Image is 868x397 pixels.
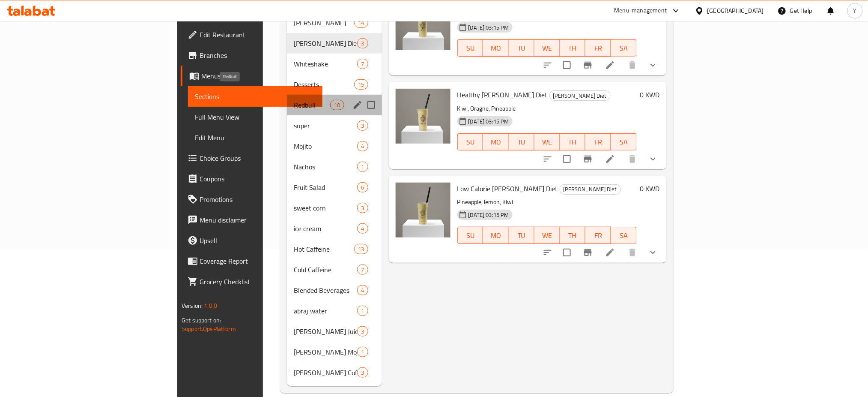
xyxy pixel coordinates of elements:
[294,347,358,357] div: CHABRA Mojito BOX
[396,89,450,144] img: Healthy Chabra Diet
[357,306,368,316] div: items
[578,55,598,75] button: Branch-specific-item
[294,244,354,254] div: Hot Caffeine
[188,107,322,127] a: Full Menu View
[287,136,382,156] div: Mojito4
[622,55,643,75] button: delete
[589,229,608,242] span: FR
[294,59,358,69] span: Whiteshake
[357,182,368,192] div: items
[614,136,633,148] span: SA
[181,148,322,168] a: Choice Groups
[195,112,316,122] span: Full Menu View
[537,55,558,75] button: sort-choices
[287,239,382,259] div: Hot Caffeine13
[287,115,382,136] div: super3
[465,117,513,126] span: [DATE] 03:15 PM
[200,277,316,287] span: Grocery Checklist
[200,256,316,266] span: Coverage Report
[287,342,382,362] div: [PERSON_NAME] Mojito BOX1
[538,229,557,242] span: WE
[622,242,643,263] button: delete
[578,242,598,263] button: Branch-specific-item
[181,251,322,271] a: Coverage Report
[643,242,663,263] button: show more
[611,227,637,244] button: SA
[294,162,358,172] span: Nachos
[294,141,358,151] span: Mojito
[512,229,531,242] span: TU
[605,60,615,70] a: Edit menu item
[287,301,382,321] div: abraj water1
[200,235,316,246] span: Upsell
[560,184,620,194] span: [PERSON_NAME] Diet
[538,42,557,54] span: WE
[457,133,483,150] button: SU
[457,39,483,57] button: SU
[358,60,367,68] span: 7
[564,42,582,54] span: TH
[357,162,368,172] div: items
[354,18,368,28] div: items
[357,347,368,357] div: items
[512,136,531,148] span: TU
[457,197,637,208] p: Pineapple, lemon, Kiwi
[483,227,509,244] button: MO
[294,120,358,131] span: super
[331,101,343,109] span: 10
[611,39,637,57] button: SA
[589,42,608,54] span: FR
[358,369,367,377] span: 3
[287,362,382,383] div: [PERSON_NAME] Coffee Boxes3
[585,39,611,57] button: FR
[550,91,610,101] span: [PERSON_NAME] Diet
[294,265,358,275] span: Cold Caffeine
[648,247,658,258] svg: Show Choices
[200,30,316,40] span: Edit Restaurant
[614,229,633,242] span: SA
[560,133,586,150] button: TH
[195,132,316,143] span: Edit Menu
[287,198,382,218] div: sweet corn3
[294,100,330,110] span: Redbull
[534,39,560,57] button: WE
[465,211,513,219] span: [DATE] 03:15 PM
[358,163,367,171] span: 1
[358,328,367,336] span: 3
[457,88,548,101] span: Healthy [PERSON_NAME] Diet
[201,71,316,81] span: Menus
[355,245,367,253] span: 13
[188,86,322,107] a: Sections
[294,203,358,213] span: sweet corn
[294,18,354,28] span: [PERSON_NAME]
[538,136,557,148] span: WE
[534,133,560,150] button: WE
[287,156,382,177] div: Nachos1
[287,218,382,239] div: ice cream4
[605,247,615,258] a: Edit menu item
[294,306,358,316] span: abraj water
[560,39,586,57] button: TH
[853,6,857,15] span: Y
[509,227,534,244] button: TU
[357,367,368,378] div: items
[614,6,667,16] div: Menu-management
[181,271,322,292] a: Grocery Checklist
[512,42,531,54] span: TU
[509,39,534,57] button: TU
[648,154,658,164] svg: Show Choices
[182,300,203,311] span: Version:
[287,259,382,280] div: Cold Caffeine7
[287,177,382,198] div: Fruit Salad6
[294,79,354,90] span: Desserts
[537,149,558,169] button: sort-choices
[204,300,217,311] span: 1.0.0
[287,95,382,115] div: Redbull10edit
[564,136,582,148] span: TH
[287,33,382,54] div: [PERSON_NAME] Diet3
[457,182,558,195] span: Low Calorie [PERSON_NAME] Diet
[483,133,509,150] button: MO
[457,227,483,244] button: SU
